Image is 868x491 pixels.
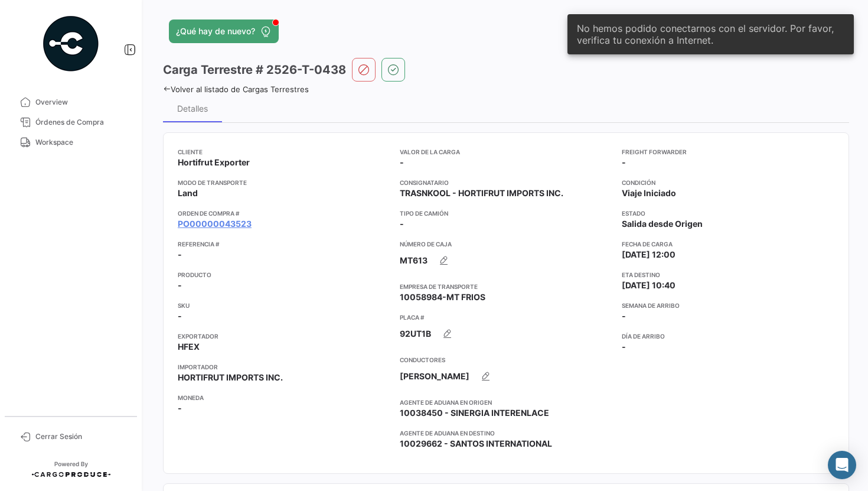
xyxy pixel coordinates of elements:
app-card-info-title: Condición [622,178,834,187]
app-card-info-title: Referencia # [178,239,390,249]
span: Salida desde Origen [622,218,703,230]
button: ¿Qué hay de nuevo? [169,19,279,43]
app-card-info-title: Conductores [400,355,612,365]
span: 10038450 - SINERGIA INTERENLACE [400,407,549,419]
span: Land [178,187,198,199]
app-card-info-title: Cliente [178,147,390,157]
app-card-info-title: Empresa de Transporte [400,282,612,291]
div: Detalles [177,103,208,113]
app-card-info-title: Orden de Compra # [178,209,390,218]
app-card-info-title: SKU [178,301,390,310]
app-card-info-title: Agente de Aduana en Destino [400,428,612,438]
app-card-info-title: Producto [178,270,390,279]
app-card-info-title: Exportador [178,331,390,341]
span: [DATE] 10:40 [622,279,676,291]
span: - [178,402,182,414]
app-card-info-title: Consignatario [400,178,612,187]
app-card-info-title: Agente de Aduana en Origen [400,398,612,407]
app-card-info-title: Estado [622,209,834,218]
span: - [400,218,404,230]
app-card-info-title: Fecha de carga [622,239,834,249]
app-card-info-title: Importador [178,362,390,372]
span: - [178,310,182,322]
a: Workspace [9,132,132,152]
span: - [400,157,404,168]
a: Volver al listado de Cargas Terrestres [163,84,309,94]
span: Viaje Iniciado [622,187,676,199]
span: - [178,279,182,291]
span: Overview [35,97,128,108]
app-card-info-title: Semana de Arribo [622,301,834,310]
span: - [622,157,626,168]
span: 10058984-MT FRIOS [400,291,485,303]
a: Overview [9,92,132,112]
span: Órdenes de Compra [35,117,128,128]
span: Hortifrut Exporter [178,157,250,168]
span: MT613 [400,255,428,266]
app-card-info-title: Freight Forwarder [622,147,834,157]
span: 92UT1B [400,328,431,340]
a: Órdenes de Compra [9,112,132,132]
span: 10029662 - SANTOS INTERNATIONAL [400,438,552,450]
app-card-info-title: ETA Destino [622,270,834,279]
span: HORTIFRUT IMPORTS INC. [178,372,283,383]
span: - [622,310,626,322]
span: [DATE] 12:00 [622,249,676,261]
app-card-info-title: Número de Caja [400,239,612,249]
h3: Carga Terrestre # 2526-T-0438 [163,61,346,78]
span: HFEX [178,341,200,353]
span: TRASNKOOL - HORTIFRUT IMPORTS INC. [400,187,563,199]
img: powered-by.png [41,14,100,73]
div: Abrir Intercom Messenger [828,451,856,479]
span: ¿Qué hay de nuevo? [176,25,255,37]
span: No hemos podido conectarnos con el servidor. Por favor, verifica tu conexión a Internet. [577,22,844,46]
app-card-info-title: Placa # [400,313,612,322]
span: - [622,341,626,353]
app-card-info-title: Día de Arribo [622,331,834,341]
span: Workspace [35,137,128,148]
span: - [178,249,182,261]
span: [PERSON_NAME] [400,370,469,382]
a: PO00000043523 [178,218,252,230]
app-card-info-title: Valor de la Carga [400,147,612,157]
span: Cerrar Sesión [35,431,128,442]
app-card-info-title: Moneda [178,393,390,402]
app-card-info-title: Modo de Transporte [178,178,390,187]
app-card-info-title: Tipo de Camión [400,209,612,218]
